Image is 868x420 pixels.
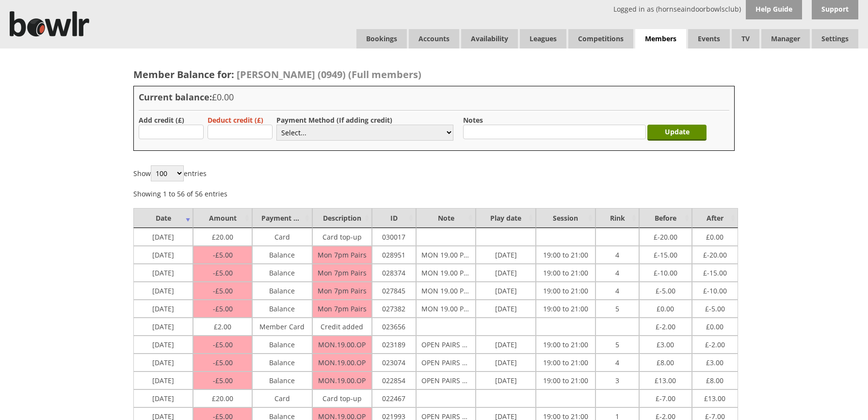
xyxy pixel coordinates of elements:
[476,282,535,300] td: [DATE]
[213,376,233,385] span: 5.00
[476,300,535,318] td: [DATE]
[252,318,312,336] td: Member Card
[133,169,207,178] label: Show entries
[252,300,312,318] td: Balance
[595,208,639,228] td: Rink : activate to sort column ascending
[595,282,639,300] td: 4
[635,29,686,49] span: Members
[703,266,727,277] span: -15.00
[133,354,193,372] td: [DATE]
[372,264,416,282] td: 028374
[372,300,416,318] td: 027382
[312,336,372,354] td: MON.19.00.OP
[312,246,372,264] td: Mon 7pm Pairs
[312,372,372,389] td: MON.19.00.OP
[312,228,372,246] td: Card top-up
[133,184,227,198] div: Showing 1 to 56 of 56 entries
[416,336,476,354] td: OPEN PAIRS MOM [DEMOGRAPHIC_DATA]-00
[688,29,730,48] a: Events
[654,266,677,277] span: -10.00
[536,372,595,389] td: 19:00 to 21:00
[536,300,595,318] td: 19:00 to 21:00
[654,230,677,242] span: -20.00
[706,230,723,242] span: 0.00
[213,268,233,277] span: 5.00
[312,264,372,282] td: Mon 7pm Pairs
[595,246,639,264] td: 4
[208,115,263,125] label: Deduct credit (£)
[133,318,193,336] td: [DATE]
[463,115,483,125] label: Notes
[133,282,193,300] td: [DATE]
[312,318,372,336] td: Credit added
[703,248,727,259] span: -20.00
[705,338,725,349] span: -2.00
[133,300,193,318] td: [DATE]
[568,29,633,48] a: Competitions
[639,208,692,228] td: Before : activate to sort column ascending
[214,320,231,331] span: 2.00
[416,208,476,228] td: Note : activate to sort column ascending
[372,208,416,228] td: ID : activate to sort column ascending
[595,354,639,372] td: 4
[151,165,184,181] select: Showentries
[595,300,639,318] td: 5
[213,250,233,259] span: 5.00
[252,389,312,407] td: Card
[212,391,233,403] span: 20.00
[416,282,476,300] td: MON 19.00 PAIRS
[595,336,639,354] td: 5
[276,115,392,125] label: Payment Method (If adding credit)
[372,318,416,336] td: 023656
[133,208,193,228] td: Date : activate to sort column ascending
[213,358,233,367] span: 5.00
[732,29,759,48] span: TV
[656,320,675,331] span: -2.00
[761,29,810,48] span: Manager
[252,228,312,246] td: Card
[372,354,416,372] td: 023074
[476,336,535,354] td: [DATE]
[416,264,476,282] td: MON 19.00 PAIRS
[133,228,193,246] td: [DATE]
[312,282,372,300] td: Mon 7pm Pairs
[133,68,735,81] h2: Member Balance for:
[476,246,535,264] td: [DATE]
[133,372,193,389] td: [DATE]
[237,68,421,81] span: [PERSON_NAME] (0949) (Full members)
[139,91,729,103] h3: Current balance:
[812,29,858,48] span: Settings
[706,373,723,385] span: 8.00
[706,355,723,367] span: 3.00
[312,389,372,407] td: Card top-up
[476,372,535,389] td: [DATE]
[536,264,595,282] td: 19:00 to 21:00
[409,29,459,48] span: Accounts
[655,373,676,385] span: 13.00
[654,248,677,259] span: -15.00
[656,391,675,403] span: -7.00
[476,264,535,282] td: [DATE]
[372,336,416,354] td: 023189
[212,91,234,103] span: £0.00
[520,29,566,48] a: Leagues
[705,302,725,313] span: -5.00
[133,389,193,407] td: [DATE]
[416,300,476,318] td: MON 19.00 PAIRS
[139,115,184,125] label: Add credit (£)
[536,282,595,300] td: 19:00 to 21:00
[133,336,193,354] td: [DATE]
[476,208,535,228] td: Play date : activate to sort column ascending
[193,208,252,228] td: Amount : activate to sort column ascending
[234,68,421,81] a: [PERSON_NAME] (0949) (Full members)
[133,246,193,264] td: [DATE]
[656,284,675,295] span: -5.00
[692,208,738,228] td: After : activate to sort column ascending
[461,29,518,48] a: Availability
[133,264,193,282] td: [DATE]
[416,372,476,389] td: OPEN PAIRS MOM [DEMOGRAPHIC_DATA]-00
[476,354,535,372] td: [DATE]
[372,282,416,300] td: 027845
[657,355,674,367] span: 8.00
[252,208,312,228] td: Payment Method : activate to sort column ascending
